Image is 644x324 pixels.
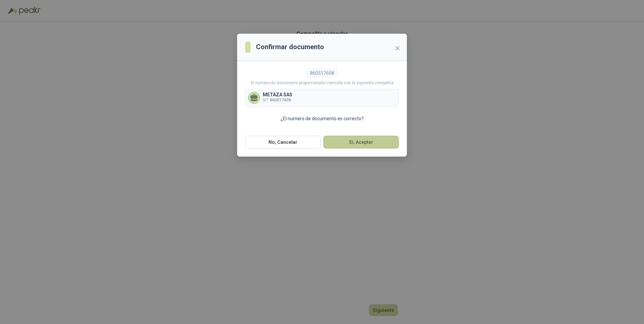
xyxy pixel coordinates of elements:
p: METAZA SAS [263,92,292,97]
button: Close [392,43,403,54]
button: No, Cancelar [245,136,321,149]
b: 860517608 [270,98,291,102]
p: El numero de documento proporcionado coincide con la siguiente compañía [245,80,399,86]
p: NIT [263,97,292,103]
button: Si, Aceptar [323,136,399,149]
h3: Confirmar documento [256,42,324,52]
p: ¿El numero de documento es correcto? [245,115,399,122]
div: 860517608 [307,69,337,77]
span: close [395,45,400,51]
